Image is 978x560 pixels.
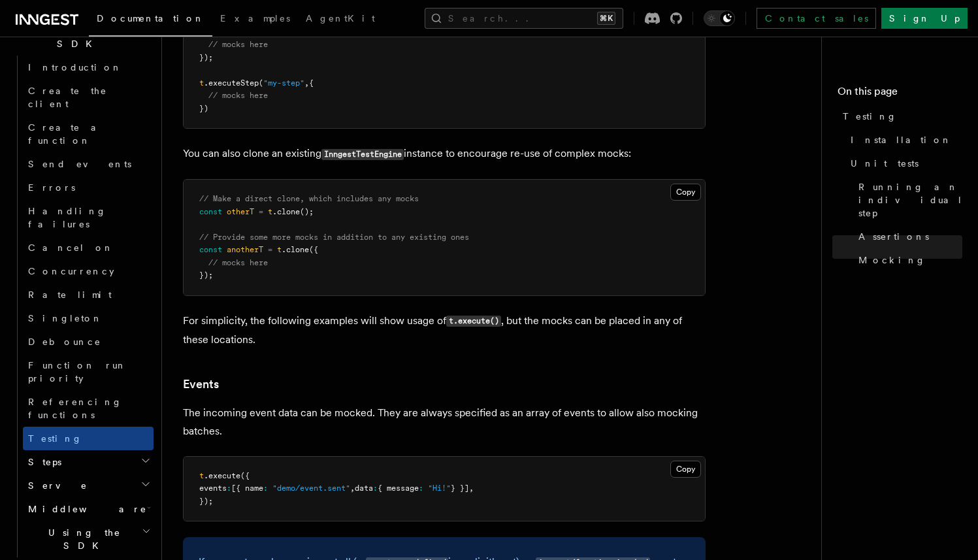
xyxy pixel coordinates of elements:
a: Installation [845,128,962,152]
button: Middleware [23,497,154,521]
span: Examples [220,13,290,24]
span: Installation [851,133,952,146]
span: Rate limit [28,289,112,300]
span: : [227,484,231,493]
span: Send events [28,159,131,169]
span: // mocks here [208,258,268,267]
span: .executeStep [204,78,259,88]
span: Concurrency [28,266,114,276]
button: Search...⌘K [425,8,623,29]
span: : [373,484,378,493]
span: .clone [272,207,300,216]
span: // mocks here [208,40,268,49]
span: : [263,484,268,493]
span: Unit tests [851,157,919,170]
span: { [309,78,314,88]
span: Create the client [28,86,107,109]
span: anotherT [227,245,263,254]
span: t [199,471,204,480]
button: Steps [23,450,154,474]
a: Mocking [853,248,962,272]
span: "Hi!" [428,484,451,493]
span: Singleton [28,313,103,323]
span: Function run priority [28,360,127,384]
span: // mocks here [208,91,268,100]
span: Create a function [28,122,106,146]
span: TypeScript SDK [10,24,141,50]
span: ({ [240,471,250,480]
a: Unit tests [845,152,962,175]
span: "my-step" [263,78,304,88]
span: Referencing functions [28,397,122,420]
span: t [199,78,204,88]
span: }); [199,497,213,506]
a: Create a function [23,116,154,152]
span: ({ [309,245,318,254]
span: : [419,484,423,493]
a: Sign Up [881,8,968,29]
a: Debounce [23,330,154,354]
div: TypeScript SDK [10,56,154,557]
code: t.execute() [446,316,501,327]
span: AgentKit [306,13,375,24]
a: Cancel on [23,236,154,259]
a: Send events [23,152,154,176]
p: The incoming event data can be mocked. They are always specified as an array of events to allow a... [183,404,706,440]
a: Testing [23,427,154,450]
span: Cancel on [28,242,114,253]
span: Testing [843,110,897,123]
span: const [199,207,222,216]
a: Documentation [89,4,212,37]
span: Handling failures [28,206,106,229]
span: Introduction [28,62,122,73]
span: const [199,245,222,254]
a: Events [183,375,219,393]
span: Errors [28,182,75,193]
span: } }] [451,484,469,493]
span: "demo/event.sent" [272,484,350,493]
button: Toggle dark mode [704,10,735,26]
span: Debounce [28,337,101,347]
span: Documentation [97,13,204,24]
span: { message [378,484,419,493]
span: = [259,207,263,216]
span: , [304,78,309,88]
a: Concurrency [23,259,154,283]
a: Examples [212,4,298,35]
span: // Make a direct clone, which includes any mocks [199,194,419,203]
span: , [469,484,474,493]
a: AgentKit [298,4,383,35]
span: }) [199,104,208,113]
a: Errors [23,176,154,199]
span: Running an individual step [858,180,963,220]
a: Handling failures [23,199,154,236]
span: = [268,245,272,254]
kbd: ⌘K [597,12,615,25]
code: InngestTestEngine [321,149,404,160]
span: Assertions [858,230,929,243]
a: Assertions [853,225,962,248]
span: }); [199,53,213,62]
span: Using the SDK [23,526,142,552]
span: Middleware [23,502,147,516]
span: events [199,484,227,493]
a: Singleton [23,306,154,330]
span: Serve [23,479,88,492]
button: Using the SDK [23,521,154,557]
span: t [268,207,272,216]
span: t [277,245,282,254]
a: Contact sales [757,8,876,29]
span: Mocking [858,254,926,267]
span: [{ name [231,484,263,493]
a: Testing [838,105,962,128]
span: (); [300,207,314,216]
span: Testing [28,433,82,444]
span: ( [259,78,263,88]
span: , [350,484,355,493]
span: Steps [23,455,61,469]
span: .clone [282,245,309,254]
span: .execute [204,471,240,480]
h4: On this page [838,84,962,105]
a: Referencing functions [23,390,154,427]
span: // Provide some more mocks in addition to any existing ones [199,233,469,242]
